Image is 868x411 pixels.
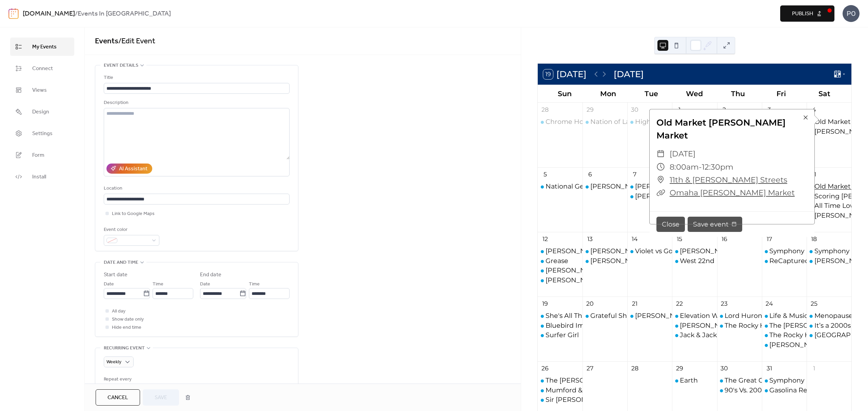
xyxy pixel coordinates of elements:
[810,364,818,373] div: 1
[541,235,550,243] div: 12
[807,330,851,340] div: Slacker University
[10,81,74,99] a: Views
[8,8,19,19] img: logo
[104,271,127,279] div: Start date
[583,246,627,256] div: Marc Rebillet
[627,311,672,320] div: Adam Sandler
[78,7,171,20] b: Events In [GEOGRAPHIC_DATA]
[590,311,638,320] div: Grateful Shred
[104,99,288,107] div: Description
[32,108,49,116] span: Design
[538,246,583,256] div: Schubert’s Great C Major
[538,376,583,385] div: The Barber of Seville
[803,85,846,102] div: Sat
[538,266,583,275] div: Maddox Batson
[10,146,74,164] a: Form
[670,173,787,186] a: 11th & [PERSON_NAME] Streets
[762,386,807,395] div: Gasolina Reggaetón Party
[672,376,717,385] div: Earth
[725,311,762,320] div: Lord Huron
[538,311,583,320] div: She's All That Live
[702,160,733,173] span: 12:30pm
[631,106,639,114] div: 30
[807,192,851,201] div: Scoring Malcolm X: Q&A with Terence Blanchard
[635,182,756,191] div: [PERSON_NAME] & The Tijuana Brass
[807,117,851,126] div: Old Market Farmer's Market
[538,395,583,404] div: Sir Chloe
[631,235,639,243] div: 14
[538,117,583,126] div: Chrome Horse + The Broken Hearts
[546,276,603,285] div: [PERSON_NAME]
[720,364,729,373] div: 30
[32,65,53,73] span: Connect
[769,386,854,395] div: Gasolina Reggaetón Party
[249,280,260,288] span: Time
[627,246,672,256] div: Violet vs Gottmik (18+)
[717,376,762,385] div: The Great Gatsby Ballet
[10,168,74,186] a: Install
[546,266,662,275] div: [PERSON_NAME] [PERSON_NAME]
[106,164,152,174] button: AI Assistant
[546,321,599,330] div: Bluebird Improv
[807,201,851,210] div: All Time Low
[635,192,692,201] div: [PERSON_NAME]
[32,86,47,94] span: Views
[546,376,647,385] div: The [PERSON_NAME] of Seville
[810,235,818,243] div: 18
[630,85,673,102] div: Tue
[32,173,46,181] span: Install
[792,10,813,18] span: Publish
[769,340,827,349] div: [PERSON_NAME]
[672,311,717,320] div: Elevation Worship
[780,5,834,22] button: Publish
[631,364,639,373] div: 28
[807,127,851,136] div: Nate Jackson
[590,182,648,191] div: [PERSON_NAME]
[590,246,648,256] div: [PERSON_NAME]
[104,344,145,352] span: Recurring event
[656,186,665,199] div: ​
[716,85,759,102] div: Thu
[672,330,717,340] div: Jack & Jack
[10,38,74,56] a: My Events
[765,364,773,373] div: 31
[104,280,114,288] span: Date
[96,389,140,406] button: Cancel
[670,147,695,160] span: [DATE]
[699,160,702,173] span: -
[672,256,717,265] div: West 22nd
[583,311,627,320] div: Grateful Shred
[32,43,57,51] span: My Events
[112,307,125,316] span: All day
[656,117,786,140] a: Old Market [PERSON_NAME] Market
[104,62,138,70] span: Event details
[717,386,762,395] div: 90's Vs. 2000's feat. Killer Tofu & Pop Shove-It
[688,217,742,232] button: Save event
[680,330,717,340] div: Jack & Jack
[583,117,627,126] div: Nation of Language
[106,358,121,367] span: Weekly
[759,85,803,102] div: Fri
[807,246,851,256] div: Symphony LIVE 2: Scary Movie Music
[680,246,802,256] div: [PERSON_NAME] & [PERSON_NAME]
[107,394,128,402] span: Cancel
[538,330,583,340] div: Surfer Girl
[75,7,78,20] b: /
[546,311,603,320] div: She's All That Live
[656,147,665,160] div: ​
[810,300,818,308] div: 25
[807,311,851,320] div: Menopause the Musical 2
[112,324,141,332] span: Hide end time
[672,321,717,330] div: Elvis Costello & The Imposters
[807,211,851,220] div: Terence Blanchard's Malcolm X Jazz Suite
[627,192,672,201] div: Lucius
[546,182,674,191] div: National Geographic Live: A Pirate's Life
[104,375,155,384] div: Repeat every
[765,235,773,243] div: 17
[656,160,665,173] div: ​
[104,185,288,193] div: Location
[717,311,762,320] div: Lord Huron
[546,330,579,340] div: Surfer Girl
[538,256,583,265] div: Grease
[95,34,118,49] a: Events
